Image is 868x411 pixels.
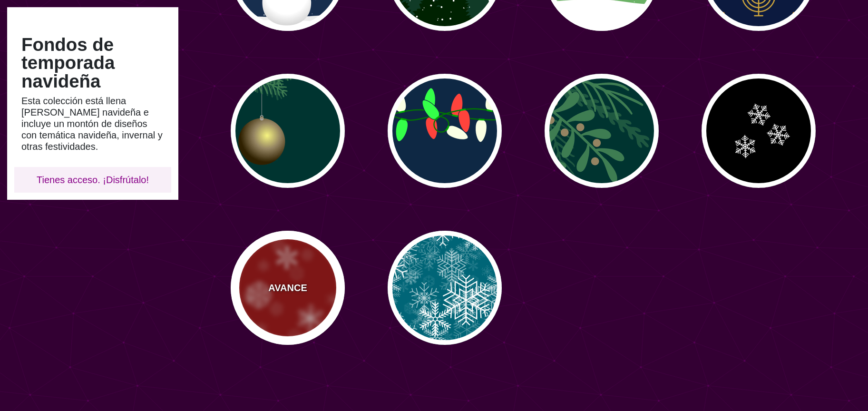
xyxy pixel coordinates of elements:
button: AVANCEcopos de nieve en un patrón sobre fondo rojo [231,231,345,345]
font: Tienes acceso. ¡Disfrútalo! [37,175,149,185]
font: Fondos de temporada navideña [21,34,115,91]
font: Esta colección está llena [PERSON_NAME] navideña e incluye un montón de diseños con temática navi... [21,96,163,152]
button: varias plantas vectoras [545,74,659,188]
button: copos de nieve blancos sobre fondo negro [702,74,816,188]
button: Una gran cantidad de copos de nieve sobre un fondo azul helado [388,231,502,345]
font: AVANCE [268,283,307,293]
button: Luces navideñas dibujadas en arte vectorial [388,74,502,188]
button: Adorno de árbol dorado colgado de una rama de pino en vector [231,74,345,188]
